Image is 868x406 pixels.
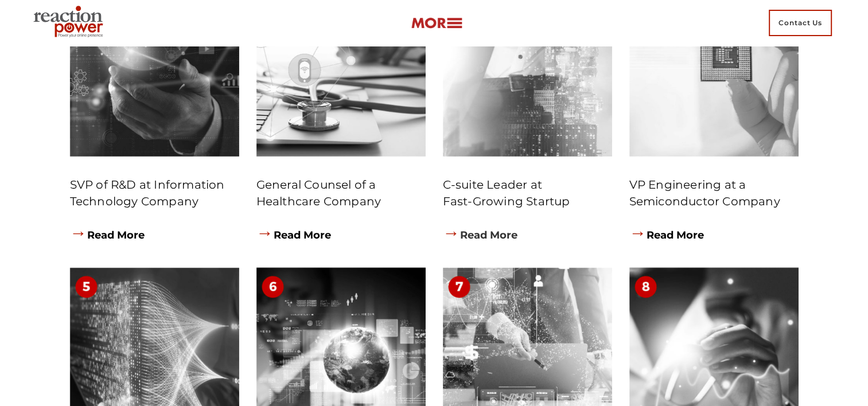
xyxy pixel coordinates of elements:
span: Contact Us [769,10,832,36]
h4: VP Engineering at a Semiconductor Company [629,177,799,210]
a: →Read More [256,229,332,241]
h4: C-suite Leader at Fast-Growing Startup [443,177,612,210]
span: → [443,222,460,243]
span: → [256,222,274,243]
a: →Read More [629,229,704,241]
a: →Read More [443,229,518,241]
span: → [70,222,87,243]
h4: General Counsel of a Healthcare Company [256,177,426,210]
span: → [629,222,647,243]
img: Executive Branding | Personal Branding Agency [29,2,112,44]
h4: SVP of R&D at Information Technology Company [70,177,239,210]
a: →Read More [70,229,145,241]
img: more-btn.png [411,17,462,30]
